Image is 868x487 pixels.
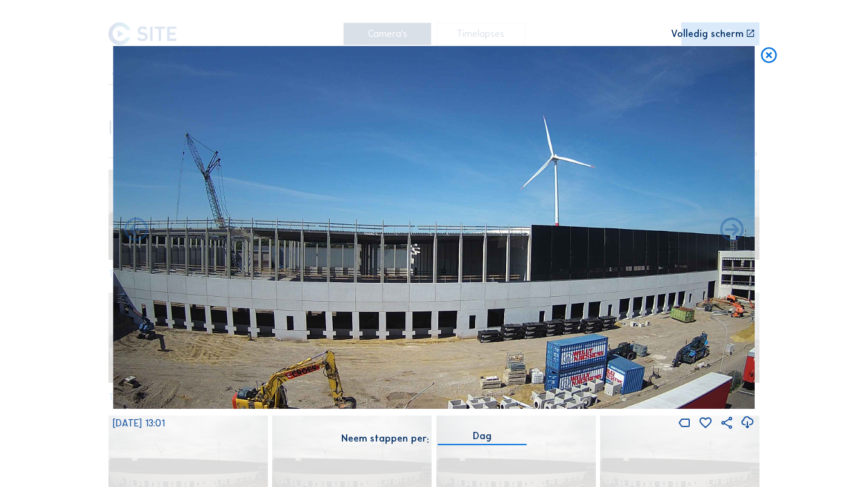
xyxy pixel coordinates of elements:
i: Back [718,216,746,245]
div: Dag [473,431,492,442]
span: [DATE] 13:01 [113,417,165,429]
div: Volledig scherm [671,29,744,39]
i: Forward [122,216,150,245]
div: Dag [438,431,527,445]
div: Neem stappen per: [341,434,429,443]
img: Image [113,46,755,409]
